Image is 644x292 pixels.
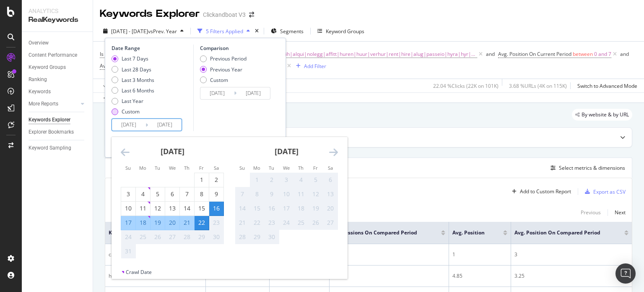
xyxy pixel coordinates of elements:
div: 19 [309,204,323,213]
button: Export as CSV [582,185,626,198]
span: Avg. Position On Compared Period [514,229,612,237]
td: Choose Friday, August 1, 2025 as your check-in date. It’s available. [195,173,209,187]
div: Move backward to switch to the previous month. [121,147,130,158]
td: Not available. Monday, September 29, 2025 [250,230,265,244]
td: Selected. Tuesday, August 19, 2025 [151,216,165,230]
small: Su [239,165,245,171]
div: 23 [265,218,279,227]
small: Su [125,165,131,171]
div: Custom [210,76,228,84]
div: Custom [112,108,154,115]
span: vs Prev. Year [148,28,177,35]
div: Content Performance [29,51,77,60]
div: Previous Year [200,66,247,73]
td: Not available. Monday, September 15, 2025 [250,201,265,216]
div: Add to Custom Report [520,189,571,194]
div: Clickandboat V3 [203,11,246,19]
div: Switch to Advanced Mode [577,82,637,89]
div: 12 [309,190,323,198]
div: times [253,27,260,35]
div: 22.04 % Clicks ( 22K on 101K ) [433,82,499,89]
td: Not available. Friday, September 5, 2025 [309,173,323,187]
a: Keyword Groups [29,63,87,72]
div: Keywords Explorer [29,116,70,124]
td: Choose Tuesday, August 12, 2025 as your check-in date. It’s available. [151,201,165,216]
button: Next [615,208,626,218]
td: Selected. Sunday, August 17, 2025 [121,216,136,230]
div: Export as CSV [593,188,626,195]
a: Overview [29,39,87,47]
div: Last 7 Days [112,55,154,62]
td: Not available. Tuesday, September 16, 2025 [265,201,279,216]
td: Selected. Monday, August 18, 2025 [136,216,151,230]
div: 13 [165,204,179,213]
div: 15 [250,204,264,213]
td: Choose Friday, August 8, 2025 as your check-in date. It’s available. [195,187,209,201]
small: Th [184,165,190,171]
small: We [283,165,290,171]
div: Last 6 Months [112,87,154,94]
div: Open Intercom Messenger [615,263,636,284]
td: Choose Tuesday, August 5, 2025 as your check-in date. It’s available. [151,187,165,201]
td: Not available. Thursday, September 25, 2025 [294,216,309,230]
div: 4 [136,190,150,198]
td: Not available. Friday, September 19, 2025 [309,201,323,216]
div: 16 [265,204,279,213]
td: Not available. Saturday, August 23, 2025 [209,216,224,230]
strong: [DATE] [275,146,299,156]
small: Tu [269,165,274,171]
div: Comparison [200,45,273,52]
div: 16 [209,204,223,213]
td: Not available. Friday, August 29, 2025 [195,230,209,244]
div: 30 [209,233,223,241]
div: Overview [29,39,49,47]
button: and [620,50,629,58]
input: End Date [236,87,270,99]
span: By website & by URL [582,112,629,117]
button: and [486,50,495,58]
td: Not available. Tuesday, August 26, 2025 [151,230,165,244]
td: Not available. Sunday, August 31, 2025 [121,244,136,258]
div: Keyword Groups [29,63,66,72]
td: Not available. Monday, September 8, 2025 [250,187,265,201]
td: Not available. Sunday, August 24, 2025 [121,230,136,244]
small: Fr [199,165,204,171]
div: 3.68 % URLs ( 4K on 115K ) [509,82,567,89]
div: 20 [165,218,179,227]
small: Th [298,165,304,171]
div: Last Year [122,97,143,105]
td: Choose Thursday, August 7, 2025 as your check-in date. It’s available. [180,187,195,201]
div: 1 [250,176,264,184]
td: Not available. Monday, August 25, 2025 [136,230,151,244]
div: 19 [151,218,165,227]
div: Custom [122,108,140,115]
div: Previous Period [210,55,247,62]
button: [DATE] - [DATE]vsPrev. Year [100,24,187,38]
button: Add Filter [293,61,326,71]
button: Previous [581,208,601,218]
small: Sa [328,165,333,171]
button: Keyword Groups [314,24,368,38]
span: between [573,50,593,58]
div: 11 [294,190,308,198]
input: End Date [148,119,182,131]
div: 3 [514,251,628,258]
a: More Reports [29,100,78,108]
button: 5 Filters Applied [194,24,253,38]
div: 17 [121,218,135,227]
div: Keyword Groups [326,28,364,35]
td: Choose Monday, August 4, 2025 as your check-in date. It’s available. [136,187,151,201]
div: 24 [279,218,293,227]
div: Previous Year [210,66,242,73]
small: We [169,165,176,171]
button: Apply [100,79,124,92]
div: Last 28 Days [122,66,151,73]
div: 2 [209,176,223,184]
td: Not available. Saturday, September 20, 2025 [323,201,338,216]
td: Choose Sunday, August 10, 2025 as your check-in date. It’s available. [121,201,136,216]
td: Not available. Monday, September 22, 2025 [250,216,265,230]
div: 15 [195,204,209,213]
div: 18 [136,218,150,227]
div: 9 [209,190,223,198]
input: Start Date [200,87,234,99]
